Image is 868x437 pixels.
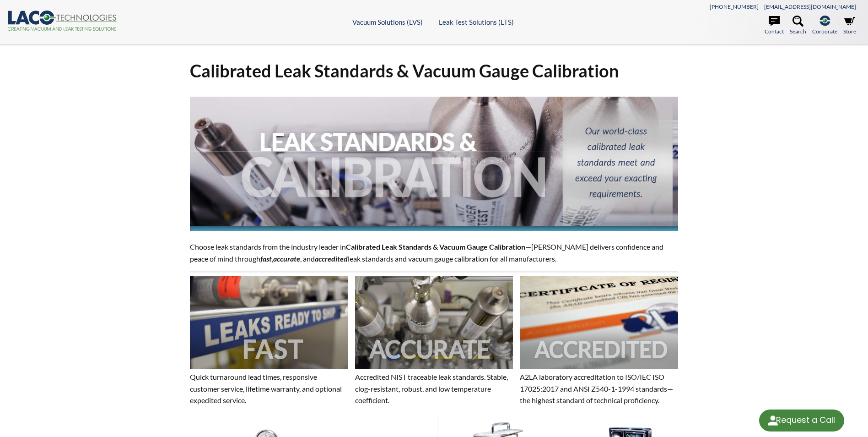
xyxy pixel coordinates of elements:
[520,371,678,406] p: A2LA laboratory accreditation to ISO/IEC ISO 17025:2017 and ANSI Z540-1-1994 standards—the highes...
[355,276,513,369] img: Image showing the word ACCURATE overlaid on it
[190,371,348,406] p: Quick turnaround lead times, responsive customer service, lifetime warranty, and optional expedit...
[315,254,348,263] em: accredited
[710,3,759,10] a: [PHONE_NUMBER]
[190,97,678,230] img: Leak Standards & Calibration header
[790,16,806,36] a: Search
[520,276,678,369] img: Image showing the word ACCREDITED overlaid on it
[260,254,272,263] em: fast
[346,242,525,251] strong: Calibrated Leak Standards & Vacuum Gauge Calibration
[273,254,300,263] strong: accurate
[190,60,678,82] h1: Calibrated Leak Standards & Vacuum Gauge Calibration
[439,18,514,26] a: Leak Test Solutions (LTS)
[766,413,780,428] img: round button
[352,18,423,26] a: Vacuum Solutions (LVS)
[843,16,856,36] a: Store
[812,27,837,36] span: Corporate
[759,410,844,432] div: Request a Call
[776,410,835,431] div: Request a Call
[765,16,784,36] a: Contact
[190,276,348,369] img: Image showing the word FAST overlaid on it
[190,241,678,264] p: Choose leak standards from the industry leader in —[PERSON_NAME] delivers confidence and peace of...
[355,371,513,406] p: Accredited NIST traceable leak standards. Stable, clog-resistant, robust, and low temperature coe...
[764,3,856,10] a: [EMAIL_ADDRESS][DOMAIN_NAME]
